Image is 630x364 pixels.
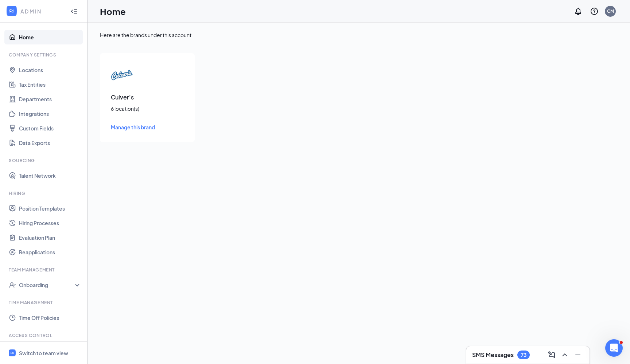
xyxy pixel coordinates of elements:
div: Access control [9,332,80,338]
a: Hiring Processes [19,216,81,230]
button: ComposeMessage [546,349,557,361]
img: Culver's logo [111,64,133,86]
a: Evaluation Plan [19,230,81,245]
a: Talent Network [19,168,81,183]
h1: Home [100,5,126,17]
a: Home [19,30,81,44]
div: Hiring [9,190,80,196]
div: Here are the brands under this account. [100,31,618,39]
h3: SMS Messages [472,351,514,359]
div: Company Settings [9,52,80,58]
div: 73 [521,352,526,358]
a: Custom Fields [19,121,81,136]
svg: UserCheck [9,281,16,289]
a: Position Templates [19,201,81,216]
div: Onboarding [19,281,75,289]
div: ADMIN [20,8,64,15]
svg: QuestionInfo [590,7,599,16]
svg: ChevronUp [560,351,569,359]
svg: Minimize [573,351,582,359]
a: Reapplications [19,245,81,259]
div: Sourcing [9,157,80,164]
button: ChevronUp [559,349,571,361]
a: Integrations [19,106,81,121]
a: Departments [19,92,81,106]
svg: Notifications [574,7,583,16]
iframe: Intercom live chat [605,339,623,357]
a: Manage this brand [111,123,184,131]
span: Manage this brand [111,124,155,130]
div: Time Management [9,300,80,306]
div: CM [607,8,614,14]
button: Minimize [572,349,584,361]
a: Tax Entities [19,77,81,92]
svg: Collapse [70,8,78,15]
div: Switch to team view [19,349,68,357]
div: Team Management [9,267,80,273]
a: Locations [19,63,81,77]
svg: ComposeMessage [547,351,556,359]
a: Data Exports [19,136,81,150]
div: 6 location(s) [111,105,184,112]
svg: WorkstreamLogo [10,351,15,355]
h3: Culver's [111,93,184,101]
svg: WorkstreamLogo [8,7,15,15]
a: Time Off Policies [19,310,81,325]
